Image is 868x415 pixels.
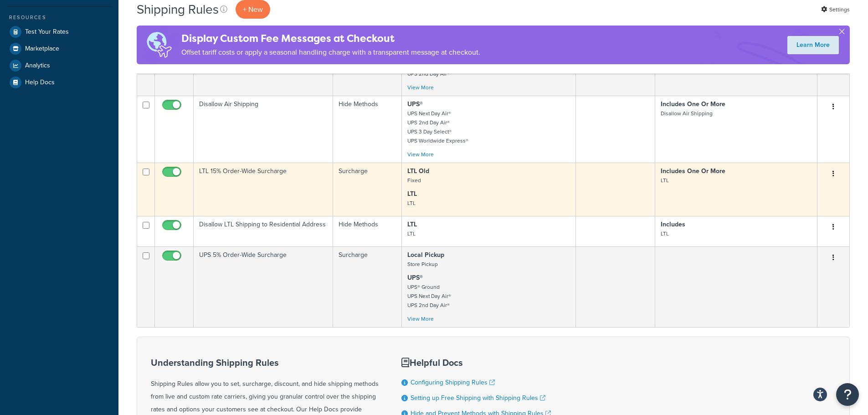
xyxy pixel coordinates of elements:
[194,163,333,216] td: LTL 15% Order-Wide Surcharge
[411,393,545,403] a: Setting up Free Shipping with Shipping Rules
[194,216,333,246] td: Disallow LTL Shipping to Residential Address
[7,14,112,21] div: Resources
[7,57,112,74] a: Analytics
[407,83,434,92] a: View More
[407,283,451,309] small: UPS® Ground UPS Next Day Air® UPS 2nd Day Air®
[821,3,850,16] a: Settings
[333,96,402,163] td: Hide Methods
[25,79,55,87] span: Help Docs
[333,246,402,327] td: Surcharge
[407,273,423,282] strong: UPS®
[661,99,725,109] strong: Includes One Or More
[333,163,402,216] td: Surcharge
[661,176,669,184] small: LTL
[151,358,379,368] h3: Understanding Shipping Rules
[407,176,421,184] small: Fixed
[411,378,495,387] a: Configuring Shipping Rules
[25,45,59,53] span: Marketplace
[407,189,417,199] strong: LTL
[401,358,551,368] h3: Helpful Docs
[836,383,859,406] button: Open Resource Center
[137,0,219,18] h1: Shipping Rules
[407,150,434,159] a: View More
[333,216,402,246] td: Hide Methods
[787,36,839,54] a: Learn More
[407,250,444,260] strong: Local Pickup
[7,24,112,40] a: Test Your Rates
[407,166,429,176] strong: LTL Old
[137,26,181,64] img: duties-banner-06bc72dcb5fe05cb3f9472aba00be2ae8eb53ab6f0d8bb03d382ba314ac3c341.png
[407,220,417,229] strong: LTL
[181,46,480,59] p: Offset tariff costs or apply a seasonal handling charge with a transparent message at checkout.
[661,220,685,229] strong: Includes
[407,260,438,268] small: Store Pickup
[407,99,423,109] strong: UPS®
[7,41,112,57] a: Marketplace
[407,315,434,323] a: View More
[407,199,416,207] small: LTL
[407,109,468,145] small: UPS Next Day Air® UPS 2nd Day Air® UPS 3 Day Select® UPS Worldwide Express®
[661,109,713,118] small: Disallow Air Shipping
[661,230,669,238] small: LTL
[407,230,416,238] small: LTL
[25,62,50,70] span: Analytics
[25,28,69,36] span: Test Your Rates
[181,31,480,46] h4: Display Custom Fee Messages at Checkout
[194,96,333,163] td: Disallow Air Shipping
[661,166,725,176] strong: Includes One Or More
[7,74,112,91] a: Help Docs
[194,246,333,327] td: UPS 5% Order-Wide Surcharge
